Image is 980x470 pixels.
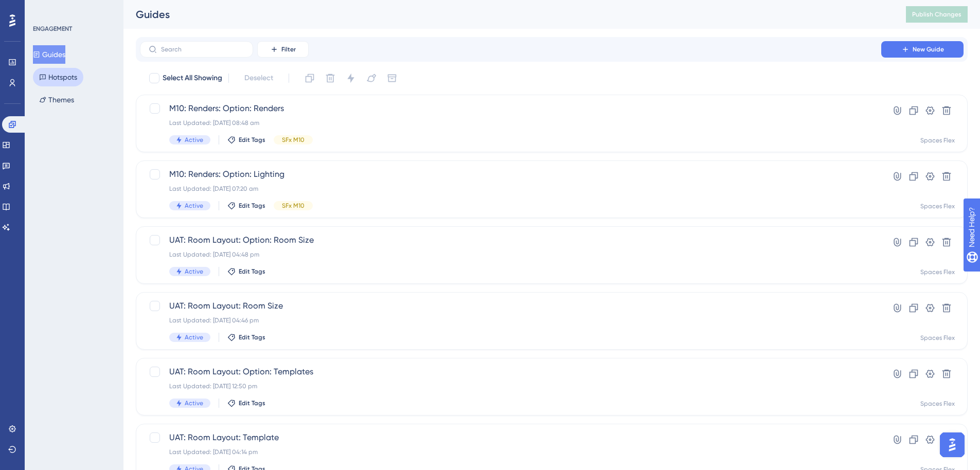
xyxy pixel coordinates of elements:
span: UAT: Room Layout: Option: Room Size [169,234,852,246]
span: UAT: Room Layout: Option: Templates [169,366,852,378]
span: Active [185,333,203,341]
span: Publish Changes [912,10,961,19]
span: Edit Tags [239,333,265,341]
span: Edit Tags [239,267,265,276]
button: Hotspots [33,68,83,86]
button: Edit Tags [227,333,265,341]
iframe: UserGuiding AI Assistant Launcher [937,429,968,460]
button: Guides [33,45,65,64]
div: Spaces Flex [920,400,955,408]
button: New Guide [881,41,964,58]
span: M10: Renders: Option: Lighting [169,168,852,180]
span: Need Help? [24,3,64,15]
input: Search [161,46,244,53]
div: Last Updated: [DATE] 04:14 pm [169,448,852,456]
span: Active [185,267,203,276]
span: Deselect [244,72,273,84]
button: Edit Tags [227,136,265,144]
button: Edit Tags [227,202,265,210]
div: Last Updated: [DATE] 04:46 pm [169,316,852,324]
span: UAT: Room Layout: Room Size [169,300,852,312]
span: SFx M10 [282,202,305,210]
div: Spaces Flex [920,334,955,342]
div: Spaces Flex [920,136,955,144]
span: Select All Showing [163,72,222,84]
span: Edit Tags [239,399,265,407]
span: Edit Tags [239,202,265,210]
span: M10: Renders: Option: Renders [169,102,852,115]
span: Edit Tags [239,136,265,144]
div: Last Updated: [DATE] 04:48 pm [169,250,852,259]
button: Publish Changes [906,6,968,23]
span: Active [185,399,203,407]
span: Active [185,202,203,210]
span: Filter [281,45,296,53]
span: SFx M10 [282,136,305,144]
div: Last Updated: [DATE] 12:50 pm [169,382,852,390]
div: Last Updated: [DATE] 08:48 am [169,119,852,127]
div: Spaces Flex [920,268,955,276]
button: Edit Tags [227,267,265,276]
div: Spaces Flex [920,202,955,210]
div: Guides [136,7,880,22]
button: Filter [257,41,309,58]
div: ENGAGEMENT [33,25,72,33]
span: UAT: Room Layout: Template [169,431,852,444]
button: Deselect [235,69,282,87]
span: New Guide [913,45,944,53]
span: Active [185,136,203,144]
button: Edit Tags [227,399,265,407]
button: Themes [33,91,80,109]
div: Last Updated: [DATE] 07:20 am [169,185,852,193]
